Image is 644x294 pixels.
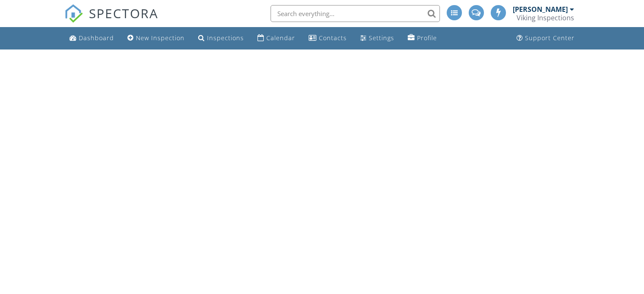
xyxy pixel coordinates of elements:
[525,34,575,42] div: Support Center
[207,34,244,42] div: Inspections
[517,14,574,22] div: Viking Inspections
[404,30,440,46] a: Profile
[417,34,437,42] div: Profile
[79,34,114,42] div: Dashboard
[513,5,568,14] div: [PERSON_NAME]
[66,30,117,46] a: Dashboard
[305,30,350,46] a: Contacts
[136,34,185,42] div: New Inspection
[357,30,398,46] a: Settings
[64,4,83,23] img: The Best Home Inspection Software - Spectora
[266,34,295,42] div: Calendar
[89,4,158,22] span: SPECTORA
[64,11,158,29] a: SPECTORA
[254,30,299,46] a: Calendar
[513,30,578,46] a: Support Center
[369,34,394,42] div: Settings
[319,34,347,42] div: Contacts
[195,30,247,46] a: Inspections
[124,30,188,46] a: New Inspection
[271,5,440,22] input: Search everything...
